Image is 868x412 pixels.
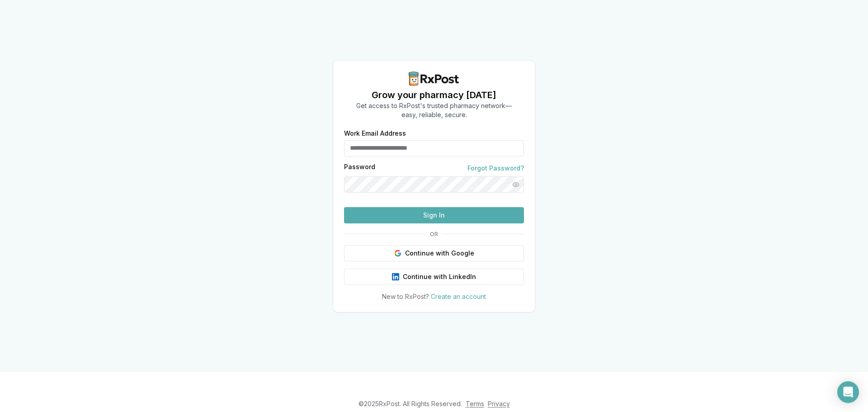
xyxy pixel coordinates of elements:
img: Google [394,250,401,257]
a: Create an account [431,293,486,300]
img: RxPost Logo [405,71,463,86]
span: New to RxPost? [382,293,429,300]
button: Sign In [344,207,524,223]
h1: Grow your pharmacy [DATE] [356,89,512,101]
p: Get access to RxPost's trusted pharmacy network— easy, reliable, secure. [356,101,512,119]
img: LinkedIn [392,273,399,280]
button: Continue with Google [344,245,524,261]
button: Continue with LinkedIn [344,269,524,285]
a: Privacy [488,400,510,407]
button: Show password [508,176,524,193]
label: Work Email Address [344,130,524,137]
span: OR [426,231,442,238]
div: Open Intercom Messenger [837,381,859,403]
a: Terms [466,400,484,407]
a: Forgot Password? [467,164,524,173]
label: Password [344,164,375,173]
